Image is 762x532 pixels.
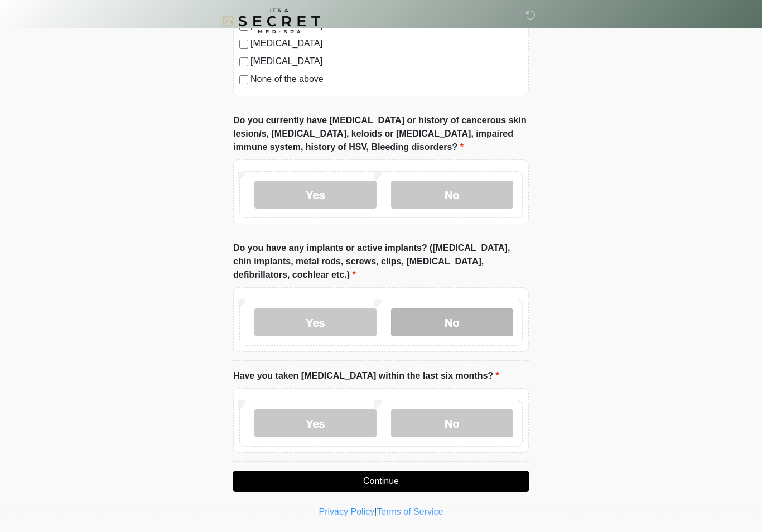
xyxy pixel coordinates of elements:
label: Do you currently have [MEDICAL_DATA] or history of cancerous skin lesion/s, [MEDICAL_DATA], keloi... [233,114,529,154]
button: Continue [233,471,529,492]
img: It's A Secret Med Spa Logo [222,8,320,33]
label: Have you taken [MEDICAL_DATA] within the last six months? [233,369,499,383]
label: No [391,409,513,437]
label: Do you have any implants or active implants? ([MEDICAL_DATA], chin implants, metal rods, screws, ... [233,241,529,282]
input: [MEDICAL_DATA] [239,57,248,66]
label: None of the above [250,72,523,86]
label: No [391,308,513,336]
a: Terms of Service [377,507,443,516]
a: Privacy Policy [319,507,375,516]
label: Yes [254,409,377,437]
input: None of the above [239,75,248,84]
label: Yes [254,181,377,209]
label: Yes [254,308,377,336]
label: [MEDICAL_DATA] [250,55,523,68]
a: | [374,507,377,516]
label: No [391,181,513,209]
input: [MEDICAL_DATA] [239,40,248,49]
label: [MEDICAL_DATA] [250,37,523,50]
